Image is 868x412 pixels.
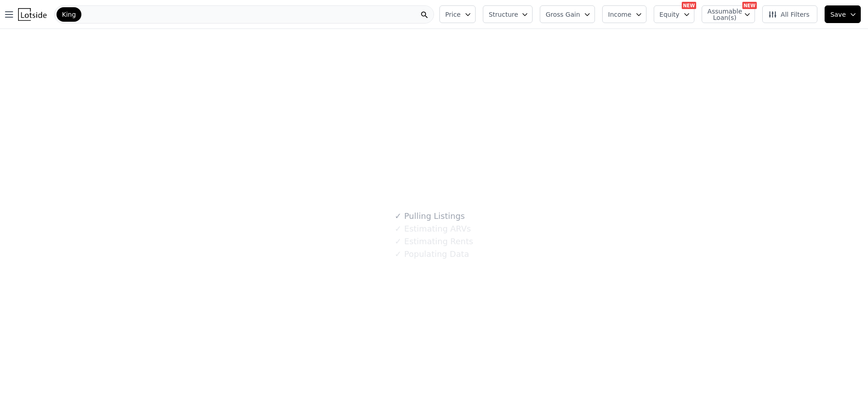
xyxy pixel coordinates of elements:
[395,210,465,223] div: Pulling Listings
[62,10,76,19] span: King
[742,2,757,9] div: NEW
[654,5,694,23] button: Equity
[825,5,861,23] button: Save
[830,10,846,19] span: Save
[489,10,518,19] span: Structure
[702,5,755,23] button: Assumable Loan(s)
[660,10,679,19] span: Equity
[445,10,461,19] span: Price
[439,5,476,23] button: Price
[395,235,473,248] div: Estimating Rents
[608,10,632,19] span: Income
[395,224,401,233] span: ✓
[546,10,580,19] span: Gross Gain
[682,2,696,9] div: NEW
[762,5,817,23] button: All Filters
[483,5,533,23] button: Structure
[540,5,595,23] button: Gross Gain
[602,5,646,23] button: Income
[395,237,401,246] span: ✓
[395,223,471,235] div: Estimating ARVs
[708,8,736,21] span: Assumable Loan(s)
[395,250,401,259] span: ✓
[768,10,810,19] span: All Filters
[18,8,47,21] img: Lotside
[395,212,401,221] span: ✓
[395,248,469,260] div: Populating Data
